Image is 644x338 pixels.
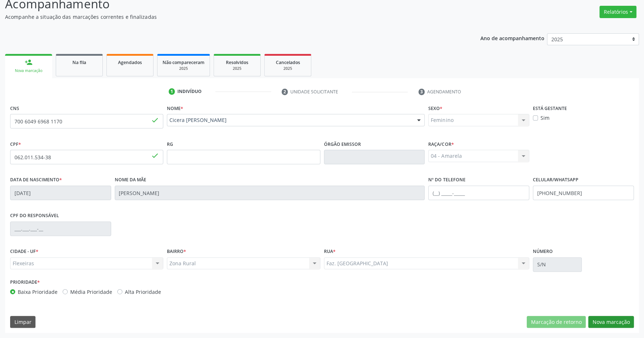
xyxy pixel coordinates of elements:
[5,13,449,21] p: Acompanhe a situação das marcações correntes e finalizadas
[10,210,59,221] label: CPF do responsável
[72,59,86,66] span: Na fila
[169,88,175,95] div: 1
[167,139,173,150] label: RG
[118,59,142,66] span: Agendados
[151,152,159,160] span: done
[10,103,19,114] label: CNS
[10,68,47,73] div: Nova marcação
[167,246,186,257] label: BAIRRO
[125,288,161,296] label: Alta Prioridade
[599,6,636,18] button: Relatórios
[10,186,111,200] input: __/__/____
[10,221,111,236] input: ___.___.___-__
[18,288,58,296] label: Baixa Prioridade
[428,103,442,114] label: Sexo
[219,66,255,71] div: 2025
[115,174,146,186] label: Nome da mãe
[10,174,62,186] label: Data de nascimento
[480,33,544,42] p: Ano de acompanhamento
[588,316,634,328] button: Nova marcação
[226,59,248,66] span: Resolvidos
[270,66,306,71] div: 2025
[324,246,336,257] label: Rua
[169,117,410,124] span: Cicera [PERSON_NAME]
[533,246,553,257] label: Número
[167,103,183,114] label: Nome
[163,66,205,71] div: 2025
[533,103,567,114] label: Está gestante
[10,139,21,150] label: CPF
[276,59,300,66] span: Cancelados
[10,277,40,288] label: Prioridade
[177,88,202,95] div: Indivíduo
[428,174,465,186] label: Nº do Telefone
[324,139,361,150] label: Órgão emissor
[70,288,112,296] label: Média Prioridade
[428,139,454,150] label: Raça/cor
[151,116,159,124] span: done
[540,114,550,122] label: Sim
[428,186,529,200] input: (__) _____-_____
[25,58,33,66] div: person_add
[163,59,205,66] span: Não compareceram
[533,186,634,200] input: (__) _____-_____
[527,316,586,328] button: Marcação de retorno
[533,174,578,186] label: Celular/WhatsApp
[10,246,38,257] label: CIDADE - UF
